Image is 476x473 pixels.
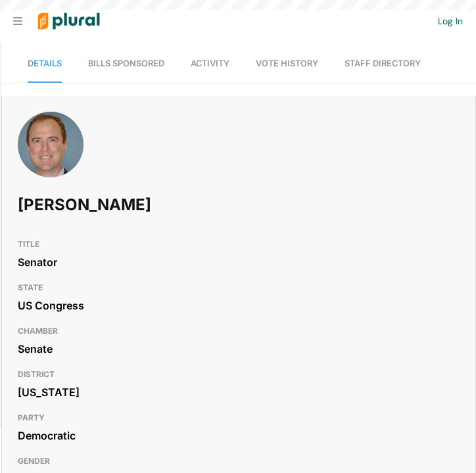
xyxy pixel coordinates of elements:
[88,58,164,68] span: Bills Sponsored
[28,58,62,68] span: Details
[438,15,463,27] a: Log In
[256,58,318,68] span: Vote History
[18,339,460,359] div: Senate
[28,45,62,83] a: Details
[256,45,318,83] a: Vote History
[28,1,110,42] img: Logo for Plural
[18,382,460,402] div: [US_STATE]
[18,367,460,382] h3: DISTRICT
[18,280,460,296] h3: STATE
[18,112,83,192] img: Headshot of Adam Schiff
[345,45,421,83] a: Staff Directory
[18,236,460,252] h3: TITLE
[18,410,460,426] h3: PARTY
[18,296,460,315] div: US Congress
[18,426,460,445] div: Democratic
[18,323,460,339] h3: CHAMBER
[191,58,229,68] span: Activity
[88,45,164,83] a: Bills Sponsored
[18,453,460,469] h3: GENDER
[191,45,229,83] a: Activity
[18,185,283,225] h1: [PERSON_NAME]
[18,252,460,272] div: Senator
